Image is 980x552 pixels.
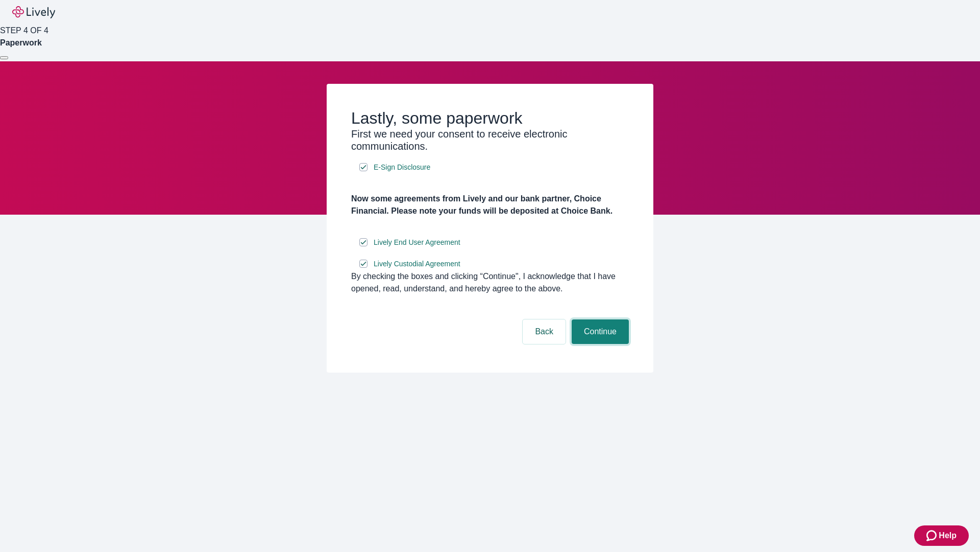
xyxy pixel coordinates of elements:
svg: Zendesk support icon [926,530,939,542]
button: Back [523,319,566,344]
button: Zendesk support iconHelp [914,525,969,546]
img: Lively [12,6,55,18]
h4: Now some agreements from Lively and our bank partner, Choice Financial. Please note your funds wi... [351,193,629,217]
a: e-sign disclosure document [372,236,462,249]
a: e-sign disclosure document [372,161,432,174]
a: e-sign disclosure document [372,258,462,270]
h2: Lastly, some paperwork [351,108,629,128]
span: Help [939,530,957,542]
div: By checking the boxes and clicking “Continue", I acknowledge that I have opened, read, understand... [351,270,629,295]
button: Continue [572,319,629,344]
h3: First we need your consent to receive electronic communications. [351,128,629,152]
span: Lively Custodial Agreement [374,259,460,269]
span: E-Sign Disclosure [374,162,430,173]
span: Lively End User Agreement [374,237,460,248]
